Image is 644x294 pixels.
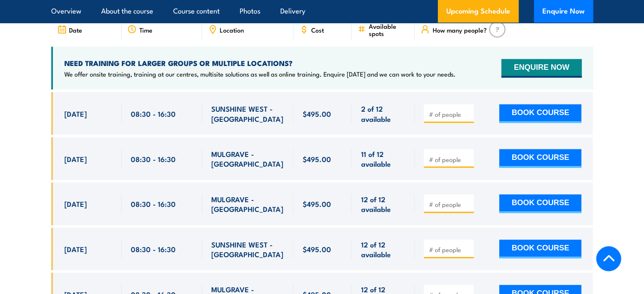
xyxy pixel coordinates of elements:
input: # of people [428,110,471,118]
span: MULGRAVE - [GEOGRAPHIC_DATA] [211,194,284,214]
h4: NEED TRAINING FOR LARGER GROUPS OR MULTIPLE LOCATIONS? [64,58,456,68]
span: $495.00 [303,199,331,209]
button: ENQUIRE NOW [501,59,581,78]
span: 08:30 - 16:30 [131,109,176,118]
span: $495.00 [303,244,331,254]
input: # of people [428,200,471,209]
button: BOOK COURSE [499,149,581,168]
span: 2 of 12 available [361,104,405,124]
span: 08:30 - 16:30 [131,244,176,254]
span: $495.00 [303,109,331,118]
span: Available spots [368,22,409,37]
input: # of people [428,245,471,254]
span: MULGRAVE - [GEOGRAPHIC_DATA] [211,149,284,169]
input: # of people [428,155,471,164]
button: BOOK COURSE [499,104,581,123]
span: $495.00 [303,154,331,164]
span: Date [69,26,82,33]
span: 08:30 - 16:30 [131,154,176,164]
span: [DATE] [64,199,87,209]
button: BOOK COURSE [499,195,581,213]
span: How many people? [432,26,486,33]
span: 12 of 12 available [361,239,405,259]
button: BOOK COURSE [499,240,581,258]
span: Location [220,26,244,33]
span: Time [139,26,152,33]
span: [DATE] [64,244,87,254]
span: 11 of 12 available [361,149,405,169]
span: 08:30 - 16:30 [131,199,176,209]
span: [DATE] [64,109,87,118]
span: [DATE] [64,154,87,164]
span: SUNSHINE WEST - [GEOGRAPHIC_DATA] [211,239,284,259]
p: We offer onsite training, training at our centres, multisite solutions as well as online training... [64,70,456,78]
span: Cost [311,26,324,33]
span: 12 of 12 available [361,194,405,214]
span: SUNSHINE WEST - [GEOGRAPHIC_DATA] [211,104,284,124]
